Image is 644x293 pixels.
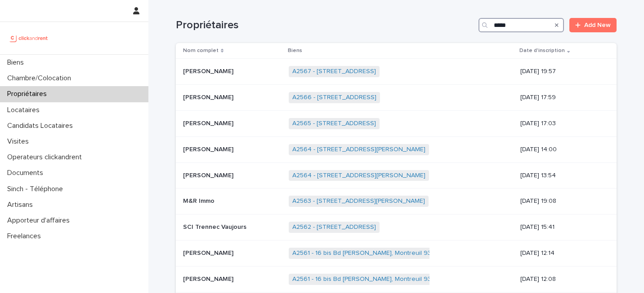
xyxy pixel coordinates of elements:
[176,110,617,136] tr: [PERSON_NAME][PERSON_NAME] A2565 - [STREET_ADDRESS] [DATE] 17:03
[7,29,51,47] img: UCB0brd3T0yccxBKYDjQ
[183,118,235,127] p: [PERSON_NAME]
[4,153,89,162] p: Operateurs clickandrent
[292,94,376,101] a: A2566 - [STREET_ADDRESS]
[4,106,47,114] p: Locataires
[4,201,40,209] p: Artisans
[520,94,602,101] p: [DATE] 17:59
[4,58,31,67] p: Biens
[519,46,565,56] p: Date d'inscription
[183,222,248,231] p: SCI Trennec Vaujours
[520,197,602,205] p: [DATE] 19:08
[183,248,235,257] p: [PERSON_NAME]
[520,120,602,127] p: [DATE] 17:03
[4,232,48,241] p: Freelances
[183,170,235,179] p: [PERSON_NAME]
[520,276,602,283] p: [DATE] 12:08
[176,19,475,32] h1: Propriétaires
[520,68,602,75] p: [DATE] 19:57
[292,276,442,283] a: A2561 - 16 bis Bd [PERSON_NAME], Montreuil 93100
[584,22,611,28] span: Add New
[520,249,602,257] p: [DATE] 12:14
[292,146,425,153] a: A2564 - [STREET_ADDRESS][PERSON_NAME]
[292,172,425,179] a: A2564 - [STREET_ADDRESS][PERSON_NAME]
[176,162,617,188] tr: [PERSON_NAME][PERSON_NAME] A2564 - [STREET_ADDRESS][PERSON_NAME] [DATE] 13:54
[4,137,36,146] p: Visites
[4,169,50,177] p: Documents
[176,266,617,292] tr: [PERSON_NAME][PERSON_NAME] A2561 - 16 bis Bd [PERSON_NAME], Montreuil 93100 [DATE] 12:08
[569,18,617,32] a: Add New
[183,196,216,205] p: M&R Immo
[176,85,617,111] tr: [PERSON_NAME][PERSON_NAME] A2566 - [STREET_ADDRESS] [DATE] 17:59
[183,274,235,283] p: [PERSON_NAME]
[4,216,77,225] p: Apporteur d'affaires
[176,59,617,85] tr: [PERSON_NAME][PERSON_NAME] A2567 - [STREET_ADDRESS] [DATE] 19:57
[520,172,602,179] p: [DATE] 13:54
[183,92,235,101] p: [PERSON_NAME]
[292,120,376,127] a: A2565 - [STREET_ADDRESS]
[4,90,54,98] p: Propriétaires
[176,240,617,266] tr: [PERSON_NAME][PERSON_NAME] A2561 - 16 bis Bd [PERSON_NAME], Montreuil 93100 [DATE] 12:14
[176,214,617,241] tr: SCI Trennec VaujoursSCI Trennec Vaujours A2562 - [STREET_ADDRESS] [DATE] 15:41
[183,144,235,153] p: [PERSON_NAME]
[4,122,80,130] p: Candidats Locataires
[183,46,219,56] p: Nom complet
[176,136,617,162] tr: [PERSON_NAME][PERSON_NAME] A2564 - [STREET_ADDRESS][PERSON_NAME] [DATE] 14:00
[292,249,442,257] a: A2561 - 16 bis Bd [PERSON_NAME], Montreuil 93100
[520,146,602,153] p: [DATE] 14:00
[520,223,602,231] p: [DATE] 15:41
[4,74,78,83] p: Chambre/Colocation
[292,223,376,231] a: A2562 - [STREET_ADDRESS]
[183,66,235,75] p: [PERSON_NAME]
[4,185,70,193] p: Sinch - Téléphone
[292,68,376,75] a: A2567 - [STREET_ADDRESS]
[176,188,617,214] tr: M&R ImmoM&R Immo A2563 - [STREET_ADDRESS][PERSON_NAME] [DATE] 19:08
[288,46,302,56] p: Biens
[292,197,425,205] a: A2563 - [STREET_ADDRESS][PERSON_NAME]
[479,18,564,32] input: Search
